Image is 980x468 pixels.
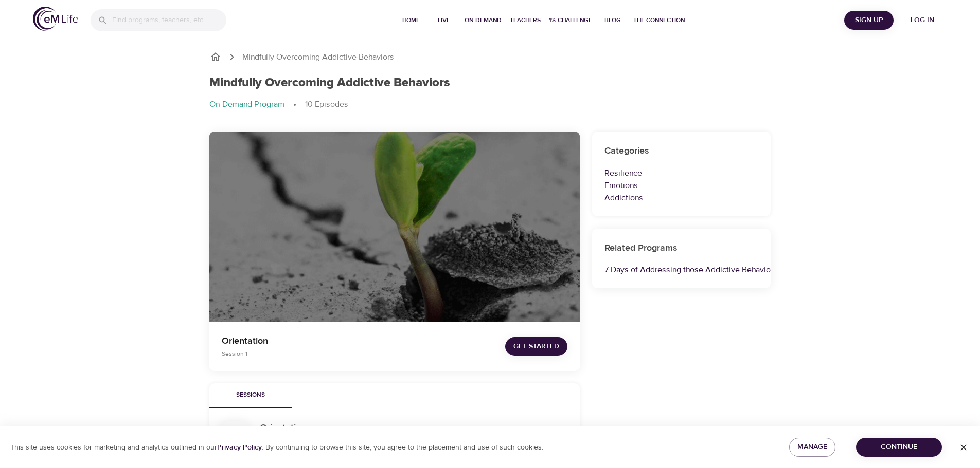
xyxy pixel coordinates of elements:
span: Sessions [216,390,286,401]
span: 1% Challenge [549,15,592,26]
span: Get Started [513,340,559,353]
button: Log in [898,11,947,30]
span: Blog [600,15,625,26]
span: On-Demand [465,15,502,26]
span: Teachers [510,15,541,26]
h1: Mindfully Overcoming Addictive Behaviors [209,76,450,90]
button: Continue [856,438,942,457]
p: Orientation [222,334,478,348]
span: Log in [902,14,943,27]
span: Continue [864,441,934,454]
a: 7 Days of Addressing those Addictive Behaviors [604,265,777,275]
button: Sign Up [844,11,894,30]
div: Sess [227,424,241,433]
p: Addictions [604,192,759,204]
button: Get Started [505,337,567,356]
span: The Connection [633,15,685,26]
p: Resilience [604,167,759,179]
p: Mindfully Overcoming Addictive Behaviors [242,51,394,63]
a: Privacy Policy [217,443,262,452]
p: On-Demand Program [209,99,284,110]
span: Sign Up [848,14,889,27]
button: Manage [789,438,835,457]
nav: breadcrumb [209,51,771,63]
p: Emotions [604,179,759,192]
h6: Related Programs [604,241,759,256]
span: Home [399,15,423,26]
span: Manage [797,441,827,454]
img: logo [33,7,78,31]
h6: Categories [604,144,759,159]
input: Find programs, teachers, etc... [112,9,226,31]
h6: Orientation [260,421,323,436]
span: Live [432,15,456,26]
nav: breadcrumb [209,99,771,111]
p: Session 1 [222,349,478,359]
p: 10 Episodes [305,99,348,110]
